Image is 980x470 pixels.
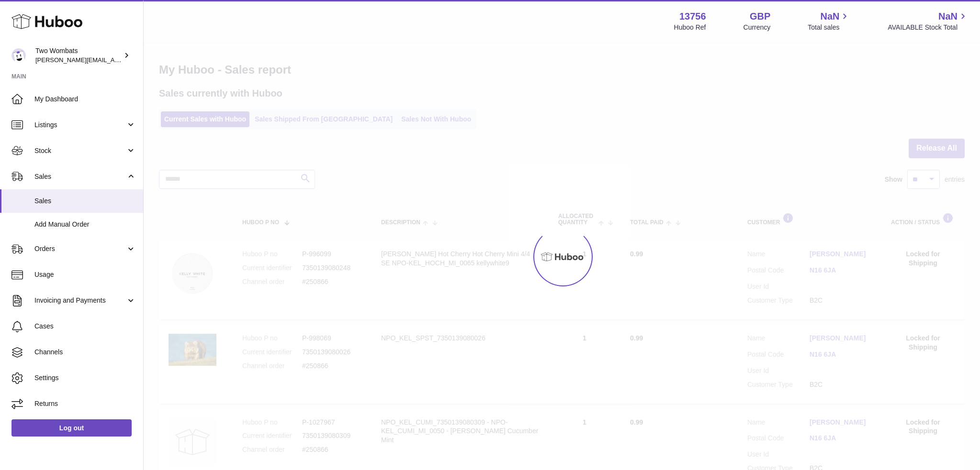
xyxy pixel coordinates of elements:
[34,348,136,357] span: Channels
[938,10,957,23] span: NaN
[34,322,136,331] span: Cases
[34,399,136,408] span: Returns
[34,244,126,253] span: Orders
[11,48,26,63] img: adam.randall@twowombats.com
[34,270,136,279] span: Usage
[743,23,771,32] div: Currency
[34,172,126,181] span: Sales
[34,220,136,229] span: Add Manual Order
[34,197,136,206] span: Sales
[750,10,770,23] strong: GBP
[808,23,850,32] span: Total sales
[34,373,136,383] span: Settings
[34,296,126,305] span: Invoicing and Payments
[808,10,850,32] a: NaN Total sales
[820,10,839,23] span: NaN
[679,10,706,23] strong: 13756
[888,23,969,32] span: AVAILABLE Stock Total
[888,10,969,32] a: NaN AVAILABLE Stock Total
[34,120,126,130] span: Listings
[35,46,122,65] div: Two Wombats
[34,95,136,104] span: My Dashboard
[674,23,706,32] div: Huboo Ref
[34,146,126,155] span: Stock
[35,56,243,64] span: [PERSON_NAME][EMAIL_ADDRESS][PERSON_NAME][DOMAIN_NAME]
[11,419,132,437] a: Log out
